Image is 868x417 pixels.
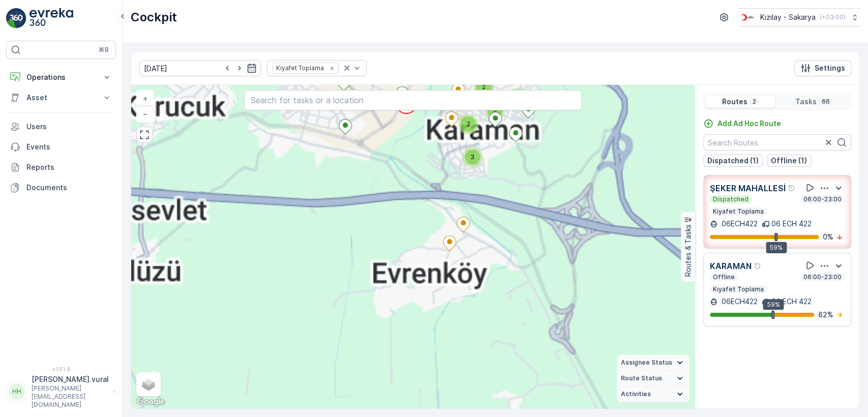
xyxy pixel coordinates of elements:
[6,157,116,177] a: Reports
[9,383,25,400] div: HH
[710,260,752,272] p: KARAMAN
[617,371,690,386] summary: Route Status
[621,359,672,367] span: Assignee Status
[818,310,833,320] p: 62 %
[771,156,807,166] p: Offline (1)
[26,122,112,132] p: Users
[752,98,757,106] p: 2
[6,8,26,28] img: logo
[802,195,843,203] p: 06:00-23:00
[137,91,153,106] a: Zoom In
[763,299,784,310] div: 59%
[131,9,177,25] p: Cockpit
[760,12,816,22] p: Kızılay - Sakarya
[462,147,483,167] div: 3
[712,207,765,216] p: Kıyafet Toplama
[6,87,116,108] button: Asset
[134,395,167,408] a: Open this area in Google Maps (opens a new window)
[703,118,781,129] a: Add Ad Hoc Route
[482,83,486,91] span: 2
[244,90,582,110] input: Search for tasks or a location
[458,114,478,134] div: 2
[712,285,765,293] p: Kıyafet Toplama
[823,232,833,242] p: 0 %
[137,373,160,395] a: Layers
[143,94,147,103] span: +
[794,60,851,76] button: Settings
[26,93,96,103] p: Asset
[821,98,831,106] p: 66
[788,184,796,192] div: Help Tooltip Icon
[6,137,116,157] a: Events
[771,296,812,307] p: 06 ECH 422
[683,225,693,277] p: Routes & Tasks
[621,374,662,382] span: Route Status
[802,273,843,281] p: 06:00-23:00
[26,162,112,172] p: Reports
[815,63,845,73] p: Settings
[32,374,109,384] p: [PERSON_NAME].vural
[6,67,116,87] button: Operations
[29,8,73,28] img: logo_light-DOdMpM7g.png
[134,395,167,408] img: Google
[738,12,756,23] img: k%C4%B1z%C4%B1lay_DTAvauz.png
[326,64,338,72] div: Remove Kıyafet Toplama
[99,46,109,54] p: ⌘B
[143,109,148,118] span: −
[470,153,474,161] span: 3
[32,384,109,409] p: [PERSON_NAME][EMAIL_ADDRESS][DOMAIN_NAME]
[767,155,811,167] button: Offline (1)
[738,8,860,26] button: Kızılay - Sakarya(+03:00)
[703,134,851,151] input: Search Routes
[6,374,116,409] button: HH[PERSON_NAME].vural[PERSON_NAME][EMAIL_ADDRESS][DOMAIN_NAME]
[26,142,112,152] p: Events
[139,60,261,76] input: dd/mm/yyyy
[707,156,759,166] p: Dispatched (1)
[710,182,786,194] p: ŞEKER MAHALLESİ
[722,97,747,107] p: Routes
[621,390,651,398] span: Activities
[273,63,325,73] div: Kıyafet Toplama
[820,13,846,21] p: ( +03:00 )
[712,273,736,281] p: Offline
[467,120,470,128] span: 2
[6,177,116,198] a: Documents
[766,242,787,253] div: 59%
[720,296,758,307] p: 06ECH422
[754,262,762,270] div: Help Tooltip Icon
[6,366,116,372] span: v 1.51.0
[720,219,758,229] p: 06ECH422
[507,88,527,108] div: 2
[6,116,116,137] a: Users
[26,183,112,193] p: Documents
[703,155,763,167] button: Dispatched (1)
[712,195,750,203] p: Dispatched
[26,72,96,82] p: Operations
[795,97,817,107] p: Tasks
[617,386,690,402] summary: Activities
[473,77,494,97] div: 2
[717,118,781,129] p: Add Ad Hoc Route
[137,106,153,122] a: Zoom Out
[771,219,812,229] p: 06 ECH 422
[617,355,690,371] summary: Assignee Status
